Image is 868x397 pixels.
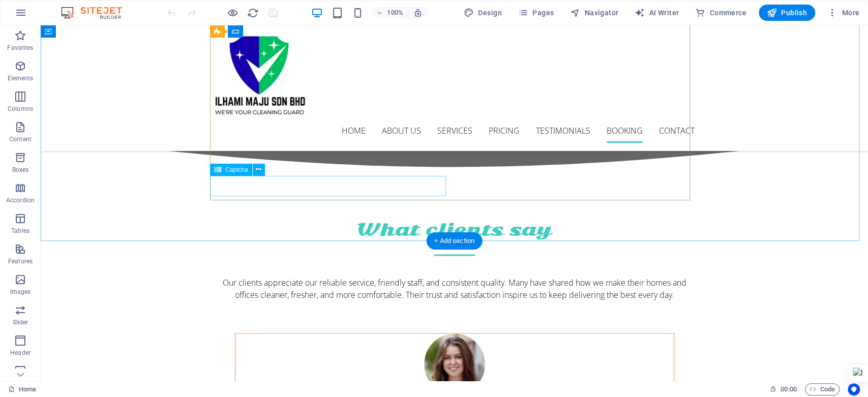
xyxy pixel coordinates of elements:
span: Navigator [570,8,618,18]
p: Elements [8,74,34,82]
p: Header [10,349,31,357]
p: Features [8,257,33,265]
span: AI Writer [635,8,679,18]
button: Design [460,5,506,21]
span: 00 00 [781,383,796,395]
h6: Session time [770,383,797,395]
span: Pages [518,8,554,18]
button: Commerce [691,5,751,21]
h6: 100% [387,7,403,19]
i: On resize automatically adjust zoom level to fit chosen device. [413,8,423,17]
button: Pages [514,5,558,21]
p: Accordion [6,196,35,204]
div: + Add section [426,232,483,250]
p: Tables [11,227,29,235]
button: 100% [372,7,408,19]
button: reload [247,7,259,19]
p: Slider [13,318,28,326]
a: Click to cancel selection. Double-click to open Pages [8,383,36,395]
p: Boxes [12,166,29,174]
p: Favorites [7,44,33,52]
p: Content [9,135,32,143]
p: Columns [8,105,33,113]
button: Navigator [566,5,622,21]
button: AI Writer [631,5,683,21]
p: Images [10,288,31,296]
span: Design [464,8,502,18]
button: More [823,5,863,21]
button: Click here to leave preview mode and continue editing [226,7,238,19]
span: : [788,385,789,393]
i: Reload page [247,7,259,19]
span: More [827,8,859,18]
span: Code [810,383,835,395]
button: Publish [759,5,815,21]
div: Design (Ctrl+Alt+Y) [460,5,506,21]
button: Code [805,383,840,395]
img: Editor Logo [58,7,135,19]
span: Publish [767,8,807,18]
span: Captcha [225,167,248,173]
button: Usercentrics [848,383,860,395]
span: Commerce [695,8,746,18]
